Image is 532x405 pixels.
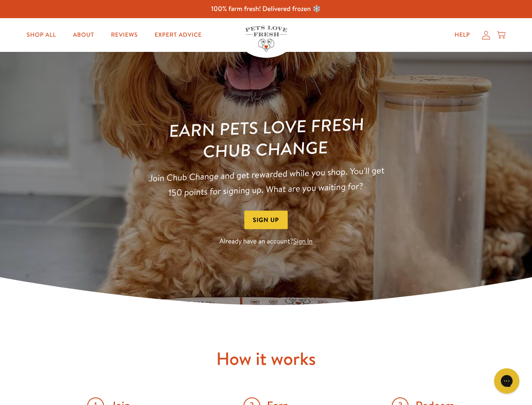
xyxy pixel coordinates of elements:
a: Expert Advice [148,27,209,43]
iframe: Gorgias live chat messenger [490,365,524,397]
img: Pets Love Fresh [245,26,287,51]
button: Sign Up [244,211,288,229]
p: Already have an account? [145,236,388,248]
a: About [66,27,101,43]
a: Shop All [20,27,63,43]
a: Help [448,27,477,43]
p: Join Chub Change and get rewarded while you shop. You'll get 150 points for signing up. What are ... [144,162,388,201]
a: Reviews [104,27,144,43]
h1: Earn Pets Love Fresh Chub Change [144,112,388,164]
a: Sign In [293,237,313,246]
h2: How it works [30,347,502,370]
